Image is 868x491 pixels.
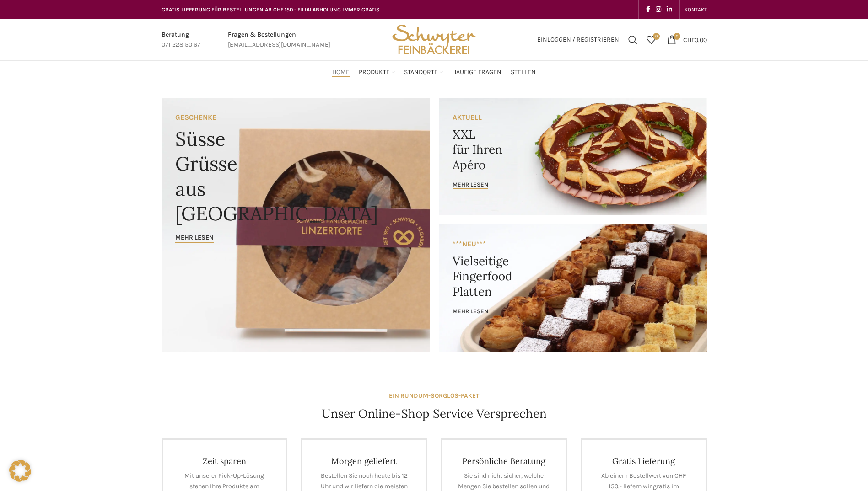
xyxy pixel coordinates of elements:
div: Meine Wunschliste [642,31,660,49]
bdi: 0.00 [683,36,707,43]
a: Suchen [624,31,642,49]
div: Main navigation [157,63,712,81]
a: Produkte [359,63,395,81]
a: Linkedin social link [664,3,675,16]
a: Standorte [404,63,443,81]
a: 0 CHF0.00 [663,31,712,49]
a: 0 [642,31,660,49]
a: Infobox link [162,30,200,50]
span: Standorte [404,68,438,77]
img: Bäckerei Schwyter [389,19,479,60]
span: Stellen [511,68,536,77]
a: Banner link [439,224,707,352]
a: Banner link [162,98,430,352]
span: Home [332,68,350,77]
span: 0 [674,33,680,40]
a: Infobox link [228,30,330,50]
span: Produkte [359,68,390,77]
div: Secondary navigation [680,0,712,19]
h4: Persönliche Beratung [456,456,552,466]
a: Home [332,63,350,81]
a: KONTAKT [685,0,707,19]
a: Häufige Fragen [452,63,501,81]
h4: Zeit sparen [177,456,273,466]
a: Stellen [511,63,536,81]
h4: Morgen geliefert [316,456,412,466]
span: Häufige Fragen [452,68,501,77]
span: KONTAKT [685,6,707,13]
span: GRATIS LIEFERUNG FÜR BESTELLUNGEN AB CHF 150 - FILIALABHOLUNG IMMER GRATIS [162,6,380,13]
span: 0 [653,33,660,40]
a: Site logo [389,35,479,43]
h4: Gratis Lieferung [596,456,692,466]
a: Einloggen / Registrieren [533,31,624,49]
a: Instagram social link [653,3,664,16]
span: Einloggen / Registrieren [537,37,619,43]
a: Banner link [439,98,707,215]
strong: EIN RUNDUM-SORGLOS-PAKET [389,392,479,400]
a: Facebook social link [643,3,653,16]
h4: Unser Online-Shop Service Versprechen [322,406,547,422]
span: CHF [683,36,695,43]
